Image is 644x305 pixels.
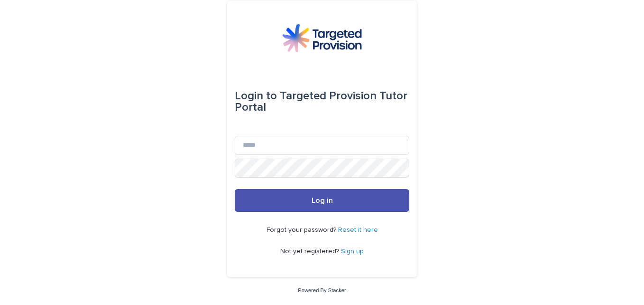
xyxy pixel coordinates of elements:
[312,197,333,204] span: Log in
[280,248,341,255] span: Not yet registered?
[341,248,364,255] a: Sign up
[282,24,362,52] img: M5nRWzHhSzIhMunXDL62
[235,83,409,121] div: Targeted Provision Tutor Portal
[338,227,378,233] a: Reset it here
[267,227,338,233] span: Forgot your password?
[235,189,409,212] button: Log in
[298,287,346,293] a: Powered By Stacker
[235,90,277,102] span: Login to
